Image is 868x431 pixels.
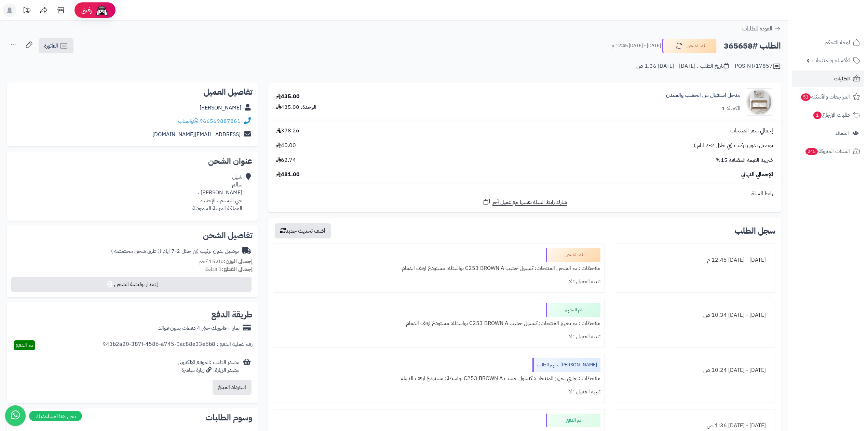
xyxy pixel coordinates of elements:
[178,358,240,374] div: مصدر الطلب :الموقع الإلكتروني
[742,25,781,33] a: العودة للطلبات
[178,366,240,374] div: مصدر الزيارة: زيارة مباشرة
[211,311,253,319] h2: طريقة الدفع
[278,275,600,288] div: تنبيه العميل : لا
[546,248,600,262] div: تم الشحن
[532,358,600,372] div: [PERSON_NAME] تجهيز الطلب
[483,198,567,206] a: شارك رابط السلة نفسها مع عميل آخر
[792,89,864,105] a: المراجعات والأسئلة53
[12,88,253,96] h2: تفاصيل العميل
[792,125,864,141] a: العملاء
[813,112,822,119] span: 1
[694,142,773,149] span: توصيل بدون تركيب (في خلال 2-7 ايام )
[730,127,773,135] span: إجمالي سعر المنتجات
[716,156,773,164] span: ضريبة القيمة المضافة 15%
[822,19,862,34] img: logo-2.png
[735,62,781,70] div: POS-NT/17857
[546,414,600,427] div: تم الدفع
[722,105,741,113] div: الكمية: 1
[200,104,241,112] a: [PERSON_NAME]
[222,265,253,273] strong: إجمالي القطع:
[44,42,58,50] span: الفاتورة
[278,317,600,330] div: ملاحظات : تم تجهيز المنتجات: كنسول خشب C253 BROWN A بواسطة: مستودع ارفف الدمام
[12,231,253,239] h2: تفاصيل الشحن
[834,74,850,83] span: الطلبات
[278,262,600,275] div: ملاحظات : تم الشحن المنتجات: كنسول خشب C253 BROWN A بواسطة: مستودع ارفف الدمام
[213,380,252,395] button: استرداد المبلغ
[792,70,864,87] a: الطلبات
[205,265,253,273] small: 1 قطعة
[199,257,253,265] small: 15.00 كجم
[812,56,850,65] span: الأقسام والمنتجات
[18,3,35,19] a: تحديثات المنصة
[275,223,331,238] button: أضف تحديث جديد
[95,3,109,17] img: ai-face.png
[276,156,296,164] span: 62.74
[111,247,160,255] span: ( طرق شحن مخصصة )
[276,142,296,149] span: 40.00
[11,277,252,292] button: إصدار بوليصة الشحن
[276,103,316,111] div: الوحدة: 435.00
[492,198,567,206] span: شارك رابط السلة نفسها مع عميل آخر
[271,190,778,198] div: رابط السلة
[12,157,253,165] h2: عنوان الشحن
[612,42,661,49] small: [DATE] - [DATE] 12:45 م
[662,39,717,53] button: تم الشحن
[792,143,864,159] a: السلات المتروكة245
[666,91,741,99] a: مدخل استقبال من الخشب والمعدن
[192,173,242,212] div: شهل سالم [PERSON_NAME] ، حي النسيم ، الإحساء المملكة العربية السعودية
[103,340,253,350] div: رقم عملية الدفع : 943b2a20-387f-4586-a745-0ac88e33e6b8
[813,110,850,120] span: طلبات الإرجاع
[39,38,73,53] a: الفاتورة
[278,372,600,385] div: ملاحظات : جاري تجهيز المنتجات: كنسول خشب C253 BROWN A بواسطة: مستودع ارفف الدمام
[178,117,198,125] a: واتساب
[276,127,299,135] span: 378.26
[741,171,773,179] span: الإجمالي النهائي
[742,25,772,33] span: العودة للطلبات
[276,93,300,101] div: 435.00
[619,309,771,322] div: [DATE] - [DATE] 10:34 ص
[636,62,729,70] div: تاريخ الطلب : [DATE] - [DATE] 1:36 ص
[836,128,849,138] span: العملاء
[792,34,864,51] a: لوحة التحكم
[746,88,773,116] img: 1734603253-220608010387-90x90.jpg
[801,93,811,101] span: 53
[619,364,771,377] div: [DATE] - [DATE] 10:24 ص
[735,227,775,235] h3: سجل الطلب
[619,253,771,267] div: [DATE] - [DATE] 12:45 م
[81,6,92,14] span: رفيق
[825,38,850,47] span: لوحة التحكم
[111,247,239,255] div: توصيل بدون تركيب (في خلال 2-7 ايام )
[152,130,241,139] a: [EMAIL_ADDRESS][DOMAIN_NAME]
[16,341,33,349] span: تم الدفع
[278,385,600,399] div: تنبيه العميل : لا
[724,39,781,53] h2: الطلب #365658
[800,92,850,102] span: المراجعات والأسئلة
[792,107,864,123] a: طلبات الإرجاع1
[200,117,241,125] a: 966569887861
[276,171,300,179] span: 481.00
[805,148,818,155] span: 245
[278,330,600,343] div: تنبيه العميل : لا
[158,324,240,332] div: تمارا - فاتورتك حتى 4 دفعات بدون فوائد
[546,303,600,317] div: تم التجهيز
[805,146,850,156] span: السلات المتروكة
[224,257,253,265] strong: إجمالي الوزن:
[12,414,253,422] h2: وسوم الطلبات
